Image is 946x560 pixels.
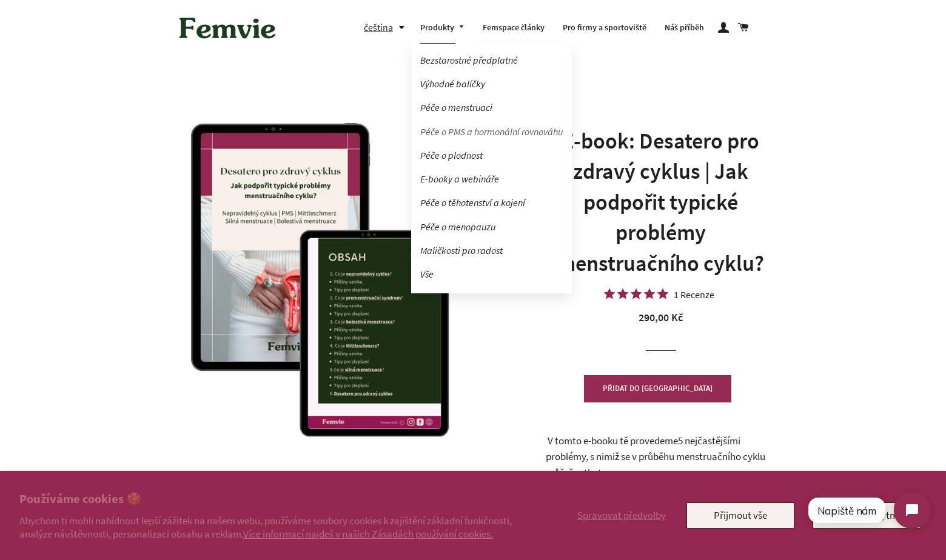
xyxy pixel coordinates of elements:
button: Spravovat předvolby [575,502,668,528]
span: , s nimiž se v průběhu menstruačního cyklu můžeš setkat. [546,450,765,479]
a: Více informací najdeš v našich Zásadách používání cookies. [243,527,493,541]
a: Péče o plodnost [411,145,572,166]
a: Bezstarostné předplatné [411,50,572,71]
a: Náš příběh [656,12,713,44]
iframe: Tidio Chat [797,482,941,539]
a: Péče o těhotenství a kojení [411,192,572,213]
span: Spravovat předvolby [577,508,666,522]
a: Péče o PMS a hormonální rovnováhu [411,121,572,142]
a: Péče o menopauzu [411,216,572,238]
span: V tomto e-booku tě provedeme [548,434,678,447]
h2: Používáme cookies 🍪 [19,490,529,508]
p: Abychom ti mohli nabídnout lepší zážitek na našem webu, používáme soubory cookies k zajištění zák... [19,514,529,541]
button: čeština [364,19,411,36]
span: 290,00 Kč [639,310,683,324]
div: 1 Recenze [674,290,714,299]
a: Vše [411,264,572,285]
h1: E-book: Desatero pro zdravý cyklus | Jak podpořit typické problémy menstruačního cyklu? [546,126,776,279]
a: Maličkosti pro radost [411,240,572,261]
img: E-book: Desatero pro zdravý cyklus | Jak podpořit typické problémy menstruačního cyklu? [155,104,518,468]
img: Femvie [173,9,282,47]
a: E-booky a webináře [411,168,572,190]
span: PŘIDAT DO [GEOGRAPHIC_DATA] [603,383,713,393]
button: PŘIDAT DO [GEOGRAPHIC_DATA] [584,375,731,402]
button: Přijmout vše [686,502,794,528]
a: Pro firmy a sportoviště [554,12,656,44]
a: Péče o menstruaci [411,97,572,118]
a: Femspace články [474,12,554,44]
a: Produkty [411,12,474,44]
a: Výhodné balíčky [411,73,572,95]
